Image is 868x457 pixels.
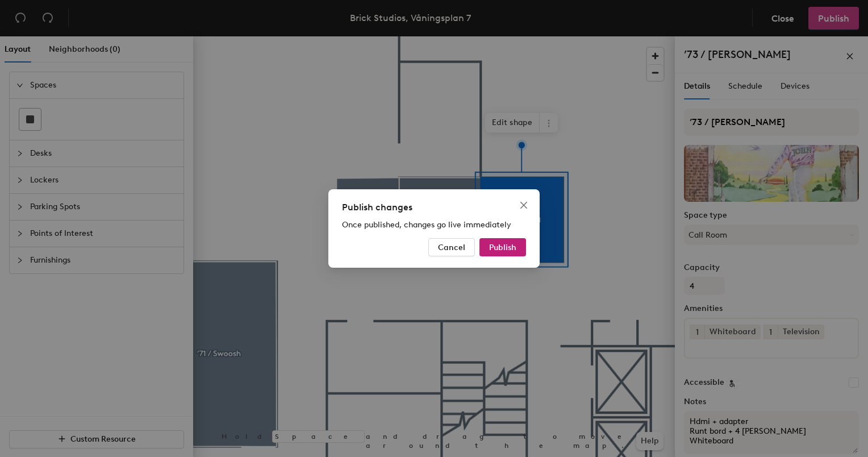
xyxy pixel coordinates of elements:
button: Cancel [428,238,475,256]
button: Close [515,196,533,214]
span: Once published, changes go live immediately [342,220,511,230]
span: close [519,201,528,210]
span: Cancel [438,243,465,252]
div: Publish changes [342,201,526,214]
span: Close [515,201,533,210]
button: Publish [479,238,526,256]
span: Publish [489,243,516,252]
